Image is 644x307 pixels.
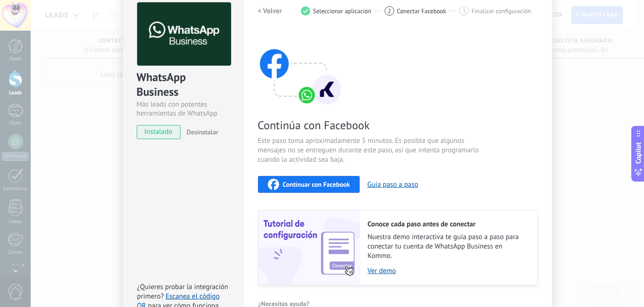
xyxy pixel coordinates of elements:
span: Nuestra demo interactiva te guía paso a paso para conectar tu cuenta de WhatsApp Business en Kommo. [368,232,528,261]
span: Continúa con Facebook [258,118,482,133]
img: connect with facebook [258,31,343,106]
h2: < Volver [258,7,282,16]
span: 2 [388,7,391,15]
span: ¿Necesitas ayuda? [258,300,310,307]
span: Continuar con Facebook [283,181,350,188]
span: Conectar Facebook [397,8,446,15]
button: < Volver [258,2,282,19]
span: 3 [462,7,466,15]
span: ¿Quieres probar la integración primero? [137,282,229,301]
span: Desinstalar [187,128,218,136]
span: Finalizar configuración [471,8,531,15]
a: Ver demo [368,266,528,275]
div: Más leads con potentes herramientas de WhatsApp [137,100,230,118]
button: Guía paso a paso [367,180,418,189]
span: Copilot [634,142,643,164]
span: instalado [137,125,180,139]
button: Continuar con Facebook [258,176,360,193]
span: Este paso toma aproximadamente 5 minutos. Es posible que algunos mensajes no se entreguen durante... [258,136,482,165]
div: WhatsApp Business [137,70,230,100]
button: Desinstalar [183,125,218,139]
h2: Conoce cada paso antes de conectar [368,220,528,229]
span: Seleccionar aplicación [313,8,372,15]
img: logo_main.png [137,2,231,66]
